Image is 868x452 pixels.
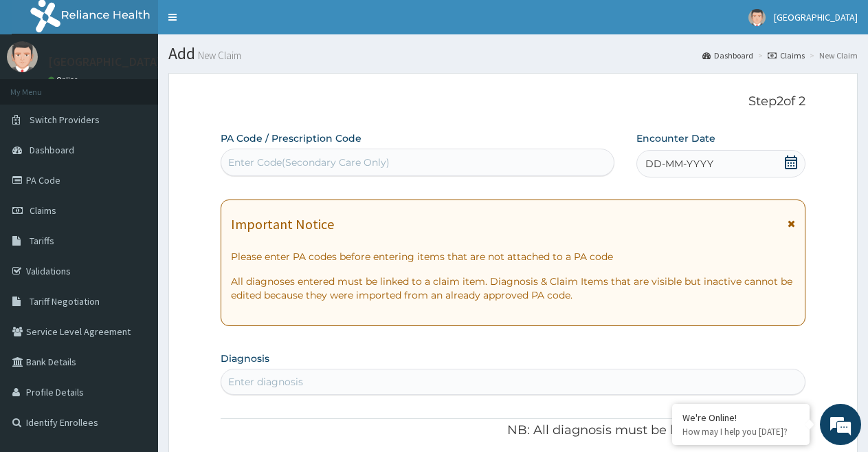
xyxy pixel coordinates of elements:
[48,56,162,68] p: [GEOGRAPHIC_DATA]
[768,50,805,61] a: Claims
[228,155,390,169] div: Enter Code(Secondary Care Only)
[30,144,74,156] span: Dashboard
[231,275,795,302] p: All diagnoses entered must be linked to a claim item. Diagnosis & Claim Items that are visible bu...
[228,375,303,389] div: Enter diagnosis
[748,9,766,26] img: User Image
[636,131,715,145] label: Encounter Date
[30,114,100,126] span: Switch Providers
[168,45,858,63] h1: Add
[682,411,799,424] div: We're Online!
[221,422,805,440] p: NB: All diagnosis must be linked to a claim item
[48,75,81,85] a: Online
[30,204,56,217] span: Claims
[702,50,753,61] a: Dashboard
[806,50,858,61] li: New Claim
[30,295,100,308] span: Tariff Negotiation
[231,217,334,232] h1: Important Notice
[7,41,38,72] img: User Image
[645,157,713,171] span: DD-MM-YYYY
[682,426,799,438] p: How may I help you today?
[774,11,858,23] span: [GEOGRAPHIC_DATA]
[221,352,269,365] label: Diagnosis
[221,131,361,145] label: PA Code / Prescription Code
[231,250,795,263] p: Please enter PA codes before entering items that are not attached to a PA code
[221,94,805,109] p: Step 2 of 2
[30,235,54,247] span: Tariffs
[195,50,241,61] small: New Claim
